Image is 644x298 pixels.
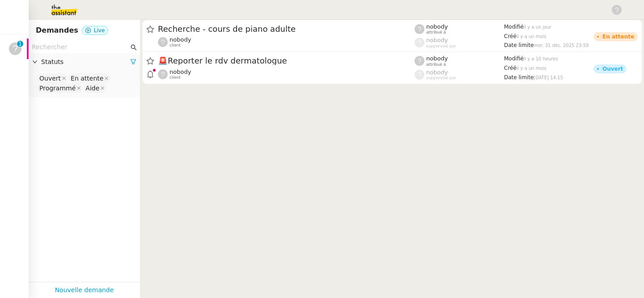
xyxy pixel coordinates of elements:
[169,36,191,43] span: nobody
[169,68,191,75] span: nobody
[504,74,534,81] span: Date limite
[36,24,78,37] nz-page-header-title: Demandes
[39,74,61,82] div: Ouvert
[602,66,623,72] div: Ouvert
[517,66,547,71] span: il y a un mois
[169,75,181,80] span: client
[55,285,114,295] a: Nouvelle demande
[415,23,504,35] app-user-label: attribué à
[426,30,446,35] span: attribué à
[41,57,130,67] span: Statuts
[158,36,415,48] app-user-detailed-label: client
[426,37,448,43] span: nobody
[426,55,448,62] span: nobody
[158,56,168,65] span: 🚨
[602,34,634,39] div: En attente
[169,43,181,48] span: client
[94,27,105,34] span: Live
[158,68,415,80] app-user-detailed-label: client
[504,42,534,48] span: Date limite
[37,84,82,93] nz-select-item: Programmé
[158,57,415,65] span: Reporter le rdv dermatologue
[426,62,446,67] span: attribué à
[415,69,504,81] app-user-label: suppervisé par
[39,84,76,92] div: Programmé
[158,25,415,33] span: Recherche - cours de piano adulte
[504,33,517,39] span: Créé
[517,34,547,39] span: il y a un mois
[504,24,524,30] span: Modifié
[68,74,110,83] nz-select-item: En attente
[504,55,524,62] span: Modifié
[426,23,448,30] span: nobody
[17,41,23,47] nz-badge-sup: 1
[32,42,129,52] input: Rechercher
[18,41,22,49] p: 1
[534,75,563,80] span: [DATE] 14:15
[37,74,68,83] nz-select-item: Ouvert
[85,84,99,92] div: Aide
[504,65,517,71] span: Créé
[524,25,551,30] span: il y a un jour
[524,56,558,61] span: il y a 10 heures
[83,84,106,93] nz-select-item: Aide
[534,43,589,48] span: mer. 31 déc. 2025 23:59
[71,74,103,82] div: En attente
[415,55,504,67] app-user-label: attribué à
[426,69,448,76] span: nobody
[426,44,456,49] span: suppervisé par
[415,37,504,48] app-user-label: suppervisé par
[29,53,140,71] div: Statuts
[426,76,456,81] span: suppervisé par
